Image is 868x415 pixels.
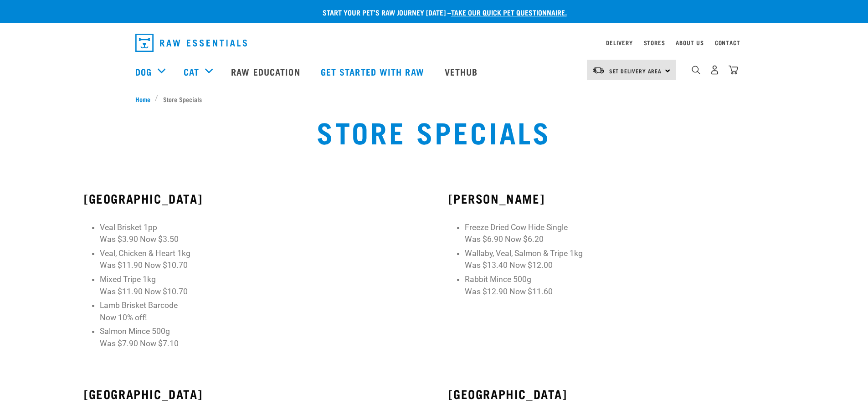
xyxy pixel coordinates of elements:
span: Home [135,94,150,104]
li: Wallaby, Veal, Salmon & Tripe 1kg Was $13.40 Now $12.00 [465,247,784,272]
img: user.png [710,65,719,75]
a: take our quick pet questionnaire. [451,10,567,14]
a: Delivery [606,41,632,44]
a: Raw Education [222,53,311,90]
li: Mixed Tripe 1kg Was $11.90 Now $10.70 [100,273,419,297]
li: Veal, Chicken & Heart 1kg Was $11.90 Now $10.70 [100,247,419,272]
h1: Store Specials [161,115,707,148]
img: home-icon@2x.png [729,65,738,75]
a: Cat [184,65,199,78]
li: Salmon Mince 500g Was $7.90 Now $7.10 [100,325,419,349]
nav: dropdown navigation [128,30,740,56]
li: Veal Brisket 1pp Was $3.90 Now $3.50 [100,221,419,246]
h3: [GEOGRAPHIC_DATA] [84,191,419,205]
li: Rabbit Mince 500g Was $12.90 Now $11.60 [465,273,784,297]
nav: breadcrumbs [135,94,733,104]
span: Set Delivery Area [609,69,662,72]
h3: [PERSON_NAME] [448,191,784,205]
a: Contact [715,41,740,44]
a: Get started with Raw [312,53,436,90]
img: van-moving.png [592,66,605,74]
li: Freeze Dried Cow Hide Single Was $6.90 Now $6.20 [465,221,784,246]
img: Raw Essentials Logo [135,34,247,52]
a: Vethub [436,53,489,90]
a: Dog [135,65,152,78]
h3: [GEOGRAPHIC_DATA] [448,387,784,401]
a: Home [135,94,155,104]
img: home-icon-1@2x.png [692,66,700,74]
a: Stores [644,41,665,44]
a: About Us [676,41,704,44]
li: Lamb Brisket Barcode Now 10% off! [100,299,419,323]
h3: [GEOGRAPHIC_DATA] [84,387,419,401]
